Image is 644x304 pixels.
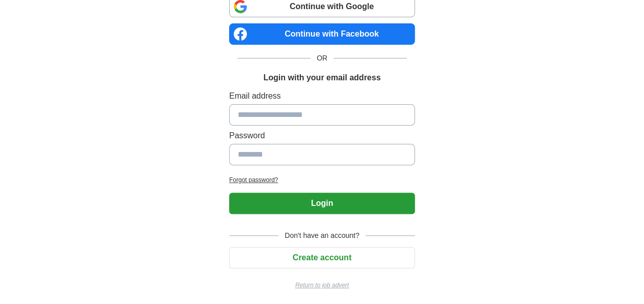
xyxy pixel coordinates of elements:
[229,90,415,102] label: Email address
[229,175,415,185] a: Forgot password?
[229,247,415,268] button: Create account
[229,281,415,290] a: Return to job advert
[229,253,415,262] a: Create account
[229,193,415,214] button: Login
[311,53,333,64] span: OR
[278,230,366,241] span: Don't have an account?
[229,23,415,45] a: Continue with Facebook
[229,130,415,142] label: Password
[263,72,380,84] h1: Login with your email address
